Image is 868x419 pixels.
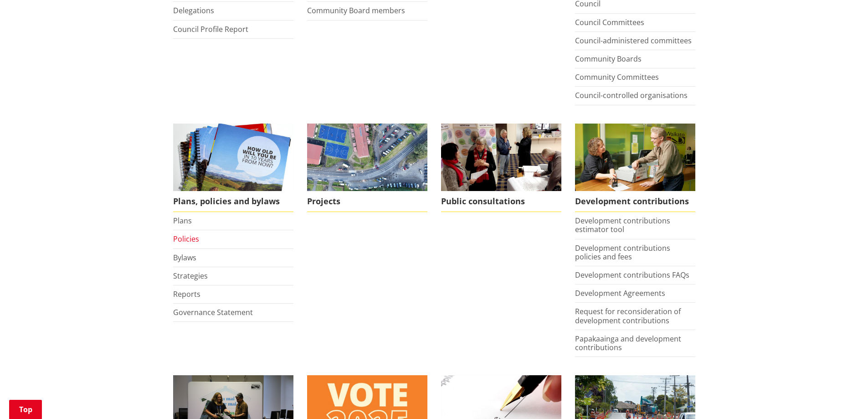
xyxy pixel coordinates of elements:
a: Strategies [173,271,208,281]
a: Community Board members [307,5,405,16]
a: Development contributions estimator tool [575,216,670,234]
a: Papakaainga and development contributions [575,334,681,352]
a: Projects [307,124,427,212]
a: Council-administered committees [575,36,692,46]
a: Request for reconsideration of development contributions [575,306,681,325]
a: Community Committees [575,72,659,82]
a: FInd out more about fees and fines here Development contributions [575,124,695,212]
a: Development Agreements [575,288,665,298]
a: Plans [173,216,192,226]
img: public-consultations [441,124,561,191]
a: Governance Statement [173,307,253,317]
a: We produce a number of plans, policies and bylaws including the Long Term Plan Plans, policies an... [173,124,293,212]
iframe: Messenger Launcher [826,381,859,414]
img: DJI_0336 [307,124,427,191]
img: Long Term Plan [173,124,293,191]
a: Council-controlled organisations [575,90,688,100]
img: Fees [575,124,695,191]
span: Plans, policies and bylaws [173,191,293,212]
a: Council Committees [575,17,644,27]
a: Top [9,400,42,419]
a: Bylaws [173,253,196,263]
a: Community Boards [575,54,642,64]
span: Development contributions [575,191,695,212]
a: Reports [173,289,200,299]
span: Public consultations [441,191,561,212]
a: Development contributions FAQs [575,270,689,280]
a: Council Profile Report [173,24,248,34]
a: Delegations [173,5,214,16]
a: Policies [173,234,199,244]
a: Development contributions policies and fees [575,243,670,262]
span: Projects [307,191,427,212]
a: public-consultations Public consultations [441,124,561,212]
